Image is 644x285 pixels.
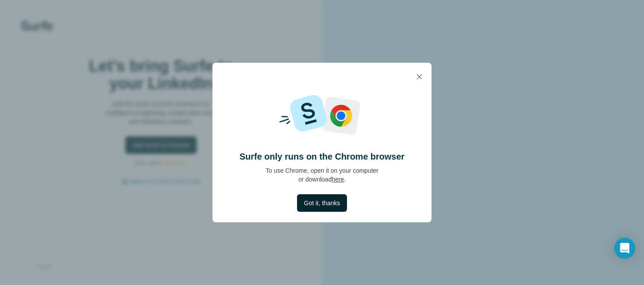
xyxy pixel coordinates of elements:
button: Got it, thanks [297,194,347,212]
img: Surfe and Google logos [266,91,378,140]
a: here [332,176,344,183]
div: Open Intercom Messenger [614,238,635,259]
span: Got it, thanks [304,199,340,207]
p: To use Chrome, open it on your computer or download . [265,166,379,184]
h4: Surfe only runs on the Chrome browser [240,150,405,163]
